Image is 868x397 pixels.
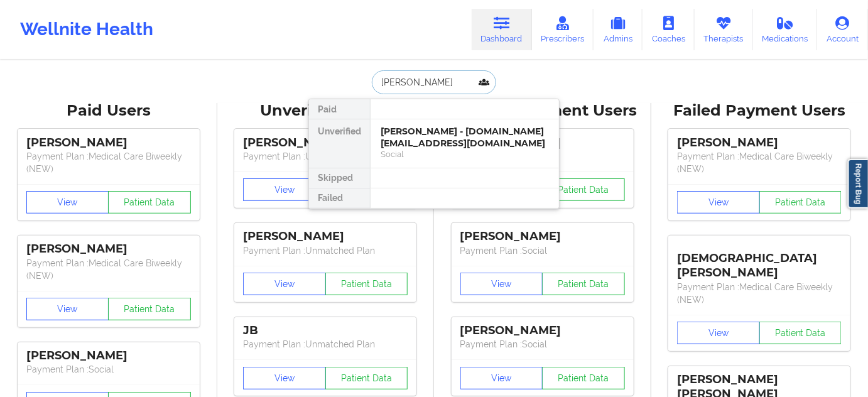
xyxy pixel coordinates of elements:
[677,242,842,280] div: [DEMOGRAPHIC_DATA][PERSON_NAME]
[460,229,625,244] div: [PERSON_NAME]
[542,178,625,201] button: Patient Data
[472,9,532,50] a: Dashboard
[26,257,191,282] p: Payment Plan : Medical Care Biweekly (NEW)
[26,363,191,376] p: Payment Plan : Social
[542,367,625,389] button: Patient Data
[677,322,760,344] button: View
[381,126,549,149] div: [PERSON_NAME] - [DOMAIN_NAME][EMAIL_ADDRESS][DOMAIN_NAME]
[542,273,625,295] button: Patient Data
[26,136,191,150] div: [PERSON_NAME]
[759,191,842,214] button: Patient Data
[243,150,408,163] p: Payment Plan : Unmatched Plan
[325,273,408,295] button: Patient Data
[243,367,326,389] button: View
[381,149,549,160] div: Social
[460,324,625,338] div: [PERSON_NAME]
[108,191,191,214] button: Patient Data
[677,281,842,306] p: Payment Plan : Medical Care Biweekly (NEW)
[594,9,643,50] a: Admins
[460,367,543,389] button: View
[309,119,370,168] div: Unverified
[243,324,408,338] div: JB
[309,168,370,188] div: Skipped
[243,338,408,351] p: Payment Plan : Unmatched Plan
[460,244,625,257] p: Payment Plan : Social
[817,9,868,50] a: Account
[677,191,760,214] button: View
[460,273,543,295] button: View
[660,101,860,121] div: Failed Payment Users
[753,9,818,50] a: Medications
[26,242,191,256] div: [PERSON_NAME]
[26,349,191,363] div: [PERSON_NAME]
[759,322,842,344] button: Patient Data
[243,273,326,295] button: View
[26,298,109,320] button: View
[243,178,326,201] button: View
[243,229,408,244] div: [PERSON_NAME]
[460,338,625,351] p: Payment Plan : Social
[695,9,753,50] a: Therapists
[108,298,191,320] button: Patient Data
[243,136,408,150] div: [PERSON_NAME]
[309,188,370,209] div: Failed
[309,99,370,119] div: Paid
[677,136,842,150] div: [PERSON_NAME]
[643,9,695,50] a: Coaches
[9,101,209,121] div: Paid Users
[677,150,842,175] p: Payment Plan : Medical Care Biweekly (NEW)
[848,159,868,209] a: Report Bug
[26,191,109,214] button: View
[226,101,426,121] div: Unverified Users
[532,9,594,50] a: Prescribers
[26,150,191,175] p: Payment Plan : Medical Care Biweekly (NEW)
[243,244,408,257] p: Payment Plan : Unmatched Plan
[325,367,408,389] button: Patient Data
